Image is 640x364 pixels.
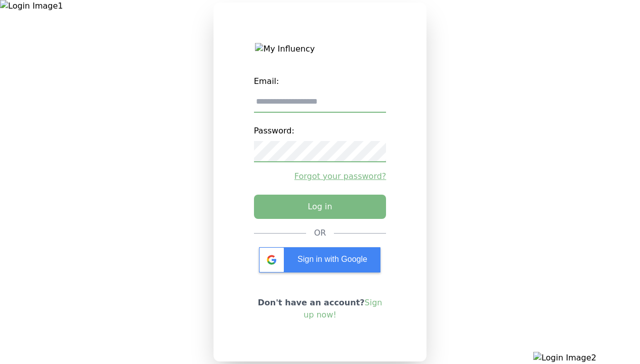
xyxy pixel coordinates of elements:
[254,170,387,183] a: Forgot your password?
[259,247,380,272] div: Sign in with Google
[297,255,367,263] span: Sign in with Google
[255,43,385,55] img: My Influency
[314,227,326,239] div: OR
[254,121,387,141] label: Password:
[254,297,387,321] p: Don't have an account?
[254,71,387,92] label: Email:
[254,195,387,219] button: Log in
[533,352,640,364] img: Login Image2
